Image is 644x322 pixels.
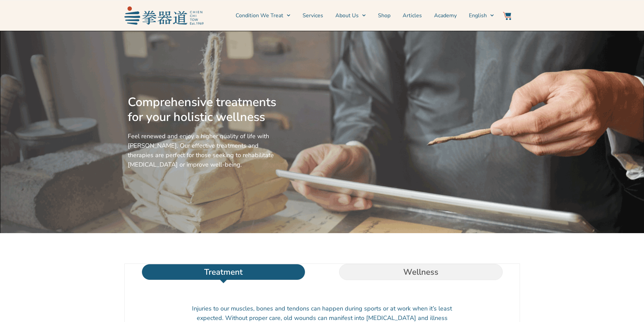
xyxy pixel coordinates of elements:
nav: Menu [207,7,494,24]
p: Feel renewed and enjoy a higher quality of life with [PERSON_NAME]. Our effective treatments and ... [128,131,279,169]
a: English [469,7,494,24]
a: Academy [434,7,457,24]
a: Articles [403,7,422,24]
img: Website Icon-03 [503,12,511,20]
a: Services [303,7,323,24]
a: About Us [335,7,366,24]
a: Shop [378,7,390,24]
span: English [469,11,487,20]
h2: Comprehensive treatments for your holistic wellness [128,95,279,125]
a: Condition We Treat [236,7,290,24]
